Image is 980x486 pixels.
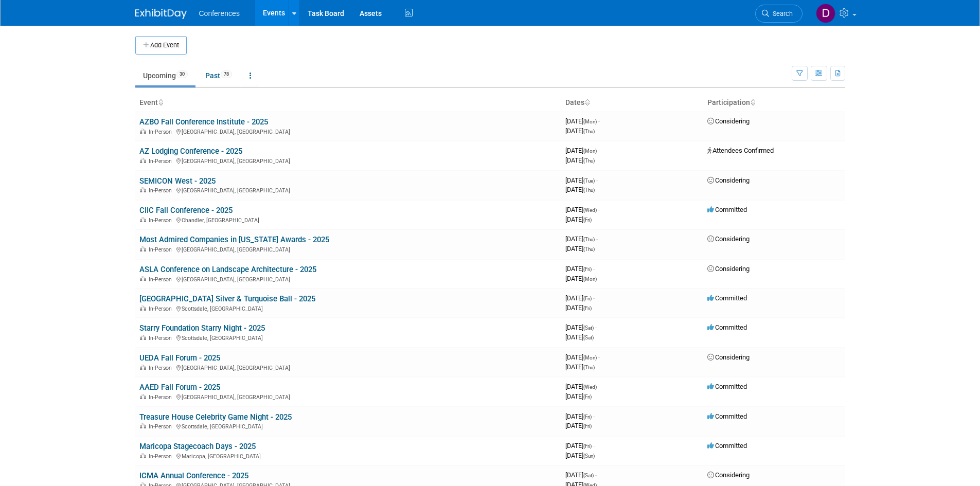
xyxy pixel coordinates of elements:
span: (Mon) [583,148,597,154]
div: [GEOGRAPHIC_DATA], [GEOGRAPHIC_DATA] [139,156,557,165]
a: Most Admired Companies in [US_STATE] Awards - 2025 [139,235,329,244]
span: Considering [707,353,750,361]
span: [DATE] [565,471,597,479]
span: (Thu) [583,187,595,193]
th: Dates [561,94,703,112]
span: (Mon) [583,119,597,124]
a: [GEOGRAPHIC_DATA] Silver & Turquoise Ball - 2025 [139,294,315,303]
span: [DATE] [565,117,600,125]
span: [DATE] [565,363,595,371]
span: In-Person [149,335,175,341]
img: In-Person Event [140,217,146,222]
span: Considering [707,471,750,479]
span: (Fri) [583,305,592,311]
span: (Fri) [583,296,592,301]
th: Event [135,94,561,112]
a: Treasure House Celebrity Game Night - 2025 [139,412,292,422]
span: (Mon) [583,276,597,282]
span: - [596,176,598,184]
span: Considering [707,176,750,184]
span: Attendees Confirmed [707,147,774,154]
span: Considering [707,235,750,243]
span: Committed [707,206,747,213]
span: 78 [221,70,232,78]
span: [DATE] [565,206,600,213]
img: In-Person Event [140,246,146,251]
span: - [598,353,600,361]
span: (Fri) [583,266,592,272]
span: Conferences [199,9,240,17]
span: [DATE] [565,275,597,282]
span: [DATE] [565,333,594,341]
div: [GEOGRAPHIC_DATA], [GEOGRAPHIC_DATA] [139,186,557,194]
span: Committed [707,412,747,420]
a: Sort by Start Date [584,98,590,106]
span: (Sun) [583,453,595,459]
img: In-Person Event [140,305,146,311]
span: Committed [707,383,747,390]
span: - [593,442,595,449]
span: In-Person [149,276,175,283]
span: (Mon) [583,355,597,361]
span: In-Person [149,423,175,430]
img: In-Person Event [140,158,146,163]
a: ICMA Annual Conference - 2025 [139,471,248,480]
img: In-Person Event [140,394,146,399]
span: (Thu) [583,237,595,242]
span: In-Person [149,365,175,371]
span: (Sat) [583,335,594,340]
span: In-Person [149,246,175,253]
img: In-Person Event [140,365,146,370]
span: [DATE] [565,127,595,135]
div: [GEOGRAPHIC_DATA], [GEOGRAPHIC_DATA] [139,275,557,283]
span: [DATE] [565,235,598,243]
div: [GEOGRAPHIC_DATA], [GEOGRAPHIC_DATA] [139,392,557,401]
span: [DATE] [565,245,595,253]
span: [DATE] [565,442,595,449]
span: [DATE] [565,452,595,459]
th: Participation [703,94,845,112]
span: [DATE] [565,186,595,193]
div: [GEOGRAPHIC_DATA], [GEOGRAPHIC_DATA] [139,363,557,371]
div: Chandler, [GEOGRAPHIC_DATA] [139,215,557,224]
span: (Wed) [583,384,597,390]
img: In-Person Event [140,453,146,458]
div: [GEOGRAPHIC_DATA], [GEOGRAPHIC_DATA] [139,127,557,135]
span: (Fri) [583,217,592,223]
div: Scottsdale, [GEOGRAPHIC_DATA] [139,422,557,430]
img: In-Person Event [140,276,146,281]
span: - [595,471,597,479]
span: [DATE] [565,392,592,400]
span: [DATE] [565,176,598,184]
span: (Fri) [583,414,592,420]
span: - [593,412,595,420]
span: [DATE] [565,304,592,312]
span: (Thu) [583,129,595,134]
span: - [598,117,600,125]
span: [DATE] [565,215,592,223]
span: [DATE] [565,353,600,361]
a: Sort by Event Name [158,98,163,106]
span: (Fri) [583,443,592,449]
a: Sort by Participation Type [750,98,755,106]
a: UEDA Fall Forum - 2025 [139,353,220,363]
span: In-Person [149,129,175,135]
span: [DATE] [565,156,595,164]
a: AZ Lodging Conference - 2025 [139,147,242,156]
span: Considering [707,265,750,273]
span: (Fri) [583,423,592,429]
a: Starry Foundation Starry Night - 2025 [139,323,265,333]
div: Maricopa, [GEOGRAPHIC_DATA] [139,452,557,460]
span: In-Person [149,305,175,312]
div: Scottsdale, [GEOGRAPHIC_DATA] [139,304,557,312]
a: Search [755,5,803,23]
span: 30 [176,70,188,78]
span: - [595,323,597,331]
span: In-Person [149,453,175,460]
span: (Wed) [583,207,597,213]
span: (Sat) [583,473,594,478]
span: [DATE] [565,265,595,273]
span: - [598,383,600,390]
span: In-Person [149,217,175,224]
span: Committed [707,294,747,302]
